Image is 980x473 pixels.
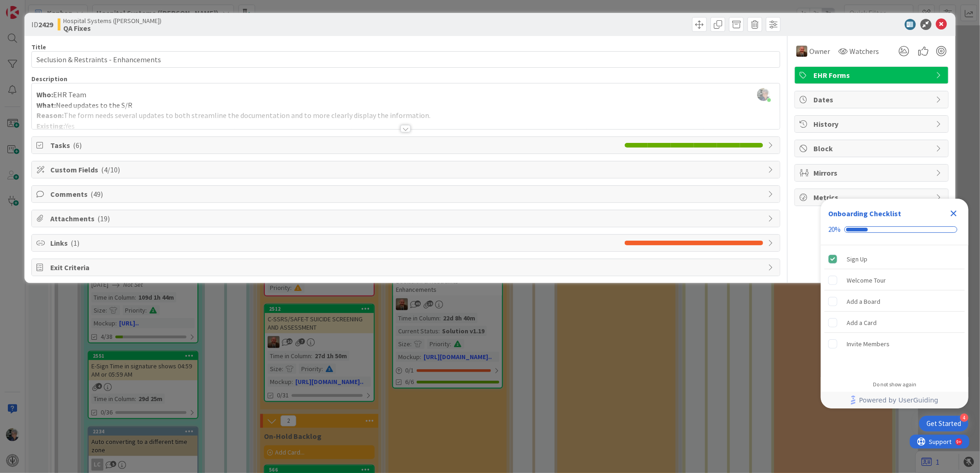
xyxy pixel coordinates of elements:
[873,381,916,388] div: Do not show again
[825,334,965,354] div: Invite Members is incomplete.
[97,214,110,223] span: ( 19 )
[757,88,770,101] img: x9GsnaifSX4ialCBneLb6lDLYCDDhe1p.jpg
[825,270,965,290] div: Welcome Tour is incomplete.
[31,43,46,51] label: Title
[36,100,775,111] p: Need updates to the S/R
[825,313,965,333] div: Add a Card is incomplete.
[50,237,620,248] span: Links
[847,317,877,328] div: Add a Card
[101,165,120,174] span: ( 4/10 )
[50,140,620,151] span: Tasks
[813,94,932,105] span: Dates
[821,199,968,408] div: Checklist Container
[828,208,901,219] div: Onboarding Checklist
[813,70,932,81] span: EHR Forms
[90,189,103,199] span: ( 49 )
[847,254,867,265] div: Sign Up
[926,419,961,428] div: Get Started
[63,24,161,32] b: QA Fixes
[828,225,961,234] div: Checklist progress: 20%
[847,296,880,307] div: Add a Board
[31,19,53,30] span: ID
[36,90,53,99] strong: Who:
[47,4,51,11] div: 9+
[919,416,968,432] div: Open Get Started checklist, remaining modules: 4
[73,141,82,150] span: ( 6 )
[796,46,807,57] img: JS
[50,213,763,224] span: Attachments
[847,338,890,349] div: Invite Members
[960,414,968,422] div: 4
[71,238,79,248] span: ( 1 )
[847,275,886,286] div: Welcome Tour
[813,192,932,203] span: Metrics
[809,46,830,57] span: Owner
[50,189,763,200] span: Comments
[813,118,932,130] span: History
[36,89,775,100] p: EHR Team
[825,291,965,312] div: Add a Board is incomplete.
[63,17,161,24] span: Hospital Systems ([PERSON_NAME])
[50,262,763,273] span: Exit Criteria
[825,249,965,269] div: Sign Up is complete.
[50,164,763,175] span: Custom Fields
[849,46,879,57] span: Watchers
[821,392,968,408] div: Footer
[31,51,780,68] input: type card name here...
[38,20,53,29] b: 2429
[813,167,932,178] span: Mirrors
[813,143,932,154] span: Block
[19,1,42,12] span: Support
[31,75,67,83] span: Description
[828,225,841,234] div: 20%
[946,206,961,221] div: Close Checklist
[859,395,938,406] span: Powered by UserGuiding
[825,392,964,408] a: Powered by UserGuiding
[36,101,56,110] strong: What:
[821,245,968,375] div: Checklist items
